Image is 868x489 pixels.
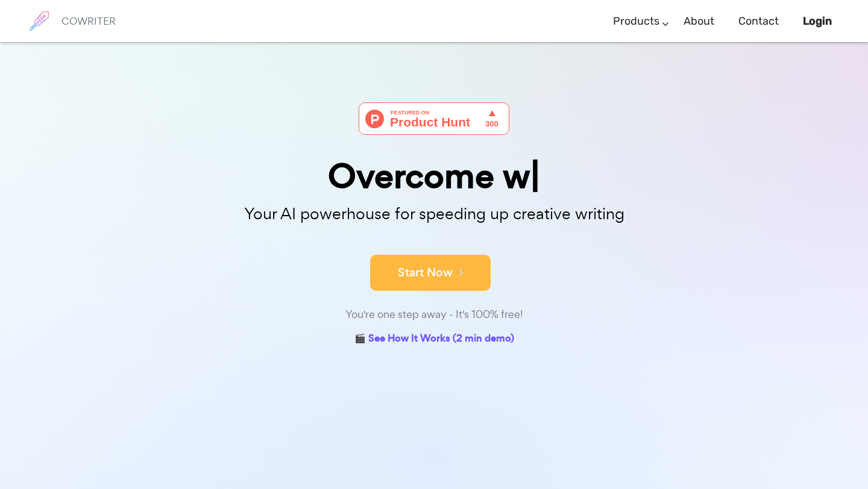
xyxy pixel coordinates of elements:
[803,14,832,28] b: Login
[61,16,116,26] h6: COWRITER
[24,6,54,36] img: brand logo
[684,4,714,39] a: About
[133,159,735,193] div: Overcome w
[354,330,514,349] a: 🎬 See How It Works (2 min demo)
[133,201,735,227] p: Your AI powerhouse for speeding up creative writing
[803,4,832,39] a: Login
[738,4,779,39] a: Contact
[613,4,659,39] a: Products
[133,306,735,323] div: You're one step away - It's 100% free!
[359,102,509,135] img: Cowriter - Your AI buddy for speeding up creative writing | Product Hunt
[370,255,491,291] button: Start Now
